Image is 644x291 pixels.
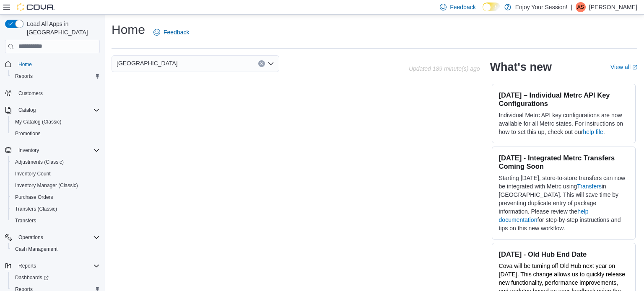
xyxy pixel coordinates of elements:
[8,191,103,203] button: Purchase Orders
[499,250,628,258] h3: [DATE] - Old Hub End Date
[2,104,103,116] button: Catalog
[112,21,145,38] h1: Home
[12,180,100,191] span: Inventory Manager (Classic)
[15,145,100,155] span: Inventory
[164,28,189,36] span: Feedback
[15,118,62,125] span: My Catalog (Classic)
[23,20,100,36] span: Load All Apps in [GEOGRAPHIC_DATA]
[8,116,103,128] button: My Catalog (Classic)
[499,91,628,108] h3: [DATE] – Individual Metrc API Key Configurations
[589,2,637,12] p: [PERSON_NAME]
[150,24,192,41] a: Feedback
[499,208,589,223] a: help documentation
[610,64,637,70] a: View allExternal link
[18,147,39,154] span: Inventory
[12,244,100,254] span: Cash Management
[8,203,103,215] button: Transfers (Classic)
[2,144,103,156] button: Inventory
[12,180,81,191] a: Inventory Manager (Classic)
[15,217,36,224] span: Transfers
[15,59,35,70] a: Home
[15,194,53,201] span: Purchase Orders
[18,234,43,241] span: Operations
[12,216,39,226] a: Transfers
[12,204,100,214] span: Transfers (Classic)
[12,129,44,139] a: Promotions
[15,130,41,137] span: Promotions
[18,107,36,113] span: Catalog
[483,3,500,11] input: Dark Mode
[12,192,100,202] span: Purchase Orders
[12,157,67,167] a: Adjustments (Classic)
[499,154,628,170] h3: [DATE] - Integrated Metrc Transfers Coming Soon
[15,88,100,98] span: Customers
[15,261,39,271] button: Reports
[15,232,100,242] span: Operations
[409,65,480,72] p: Updated 189 minute(s) ago
[15,232,47,242] button: Operations
[577,183,602,190] a: Transfers
[258,60,265,67] button: Clear input
[12,71,100,81] span: Reports
[2,58,103,70] button: Home
[450,3,475,11] span: Feedback
[515,2,568,12] p: Enjoy Your Session!
[8,215,103,227] button: Transfers
[8,272,103,283] a: Dashboards
[15,105,100,115] span: Catalog
[15,73,33,80] span: Reports
[12,204,60,214] a: Transfers (Classic)
[577,2,584,12] span: AS
[2,87,103,99] button: Customers
[15,105,39,115] button: Catalog
[15,159,64,165] span: Adjustments (Classic)
[18,263,36,269] span: Reports
[12,71,36,81] a: Reports
[12,273,100,283] span: Dashboards
[12,129,100,139] span: Promotions
[571,2,572,12] p: |
[12,192,57,202] a: Purchase Orders
[8,156,103,168] button: Adjustments (Classic)
[18,90,43,97] span: Customers
[117,58,178,68] span: [GEOGRAPHIC_DATA]
[15,59,100,70] span: Home
[15,182,78,189] span: Inventory Manager (Classic)
[15,145,42,155] button: Inventory
[2,260,103,272] button: Reports
[8,128,103,139] button: Promotions
[8,243,103,255] button: Cash Management
[8,180,103,191] button: Inventory Manager (Classic)
[632,65,637,70] svg: External link
[12,169,54,179] a: Inventory Count
[490,60,552,74] h2: What's new
[15,261,100,271] span: Reports
[12,117,100,127] span: My Catalog (Classic)
[583,129,603,135] a: help file
[267,60,274,67] button: Open list of options
[8,168,103,180] button: Inventory Count
[15,274,49,281] span: Dashboards
[18,61,32,68] span: Home
[483,11,483,12] span: Dark Mode
[12,117,65,127] a: My Catalog (Classic)
[17,3,55,11] img: Cova
[12,157,100,167] span: Adjustments (Classic)
[576,2,586,12] div: Ana Saric
[2,232,103,243] button: Operations
[15,206,57,212] span: Transfers (Classic)
[15,170,51,177] span: Inventory Count
[12,244,61,254] a: Cash Management
[12,216,100,226] span: Transfers
[499,174,628,232] p: Starting [DATE], store-to-store transfers can now be integrated with Metrc using in [GEOGRAPHIC_D...
[15,246,57,252] span: Cash Management
[499,111,628,136] p: Individual Metrc API key configurations are now available for all Metrc states. For instructions ...
[8,70,103,82] button: Reports
[12,169,100,179] span: Inventory Count
[12,273,52,283] a: Dashboards
[15,88,46,98] a: Customers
